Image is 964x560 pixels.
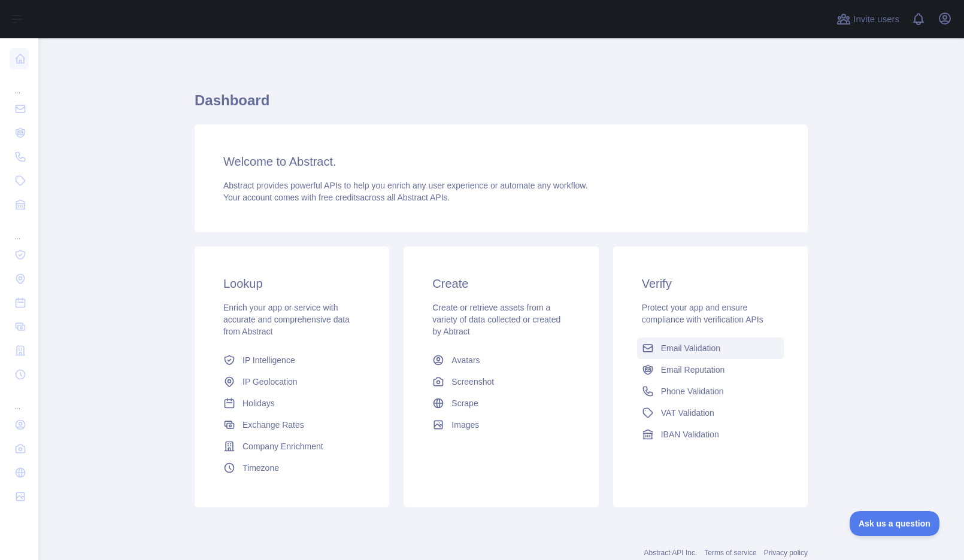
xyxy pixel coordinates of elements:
a: Email Reputation [637,359,784,381]
div: ... [10,72,29,96]
span: Images [451,419,479,431]
span: Enrich your app or service with accurate and comprehensive data from Abstract [223,303,350,336]
span: Scrape [451,397,478,409]
span: Abstract provides powerful APIs to help you enrich any user experience or automate any workflow. [223,181,588,190]
a: Company Enrichment [219,436,365,457]
a: Holidays [219,392,365,414]
a: Images [428,414,574,436]
a: Screenshot [428,371,574,392]
span: Protect your app and ensure compliance with verification APIs [642,303,763,324]
a: IBAN Validation [637,424,784,445]
span: Screenshot [451,376,494,388]
a: Abstract API Inc. [644,549,698,557]
h3: Create [432,275,569,292]
a: IP Geolocation [219,371,365,392]
span: Avatars [451,354,480,366]
a: Avatars [428,349,574,371]
span: Holidays [242,397,275,409]
span: Timezone [242,462,279,474]
a: Email Validation [637,337,784,359]
a: Exchange Rates [219,414,365,436]
span: Create or retrieve assets from a variety of data collected or created by Abtract [432,303,560,336]
span: IP Geolocation [242,376,298,388]
span: Email Validation [661,342,720,354]
button: Invite users [834,10,902,29]
span: IBAN Validation [661,428,719,440]
a: Phone Validation [637,381,784,402]
a: Timezone [219,457,365,479]
span: free credits [319,193,360,202]
span: Your account comes with across all Abstract APIs. [223,193,450,202]
a: Privacy policy [764,549,808,557]
a: VAT Validation [637,402,784,424]
h3: Verify [642,275,779,292]
a: IP Intelligence [219,349,365,371]
span: Email Reputation [661,364,725,376]
span: Phone Validation [661,385,724,397]
a: Scrape [428,392,574,414]
span: VAT Validation [661,407,714,419]
h3: Lookup [223,275,360,292]
span: IP Intelligence [242,354,295,366]
span: Company Enrichment [242,440,323,452]
h1: Dashboard [195,91,808,120]
span: Exchange Rates [242,419,304,431]
div: ... [10,388,29,412]
h3: Welcome to Abstract. [223,153,779,170]
div: ... [10,218,29,242]
a: Terms of service [704,549,756,557]
iframe: Toggle Customer Support [850,511,940,536]
span: Invite users [853,13,899,26]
